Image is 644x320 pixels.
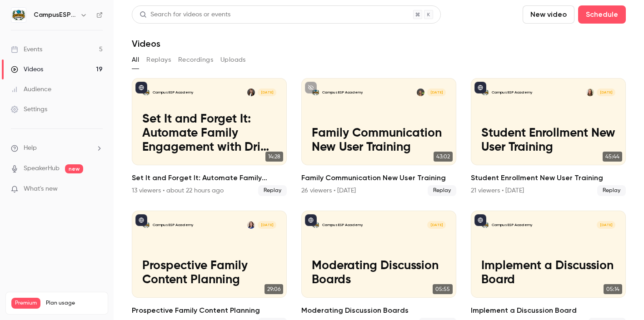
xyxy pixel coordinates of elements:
span: Help [24,143,37,153]
h1: Videos [132,38,160,49]
button: published [135,214,147,226]
p: Family Communication New User Training [312,127,446,155]
li: help-dropdown-opener [11,143,103,153]
button: published [474,214,486,226]
span: [DATE] [258,89,276,96]
span: [DATE] [597,89,615,96]
h2: Moderating Discussion Boards [301,305,456,316]
span: Replay [597,185,626,196]
p: Implement a Discussion Board [481,259,615,287]
p: CampusESP Academy [492,90,532,95]
div: Videos [11,65,43,74]
div: Search for videos or events [140,10,230,20]
p: Moderating Discussion Boards [312,259,446,287]
span: Replay [258,185,287,196]
button: unpublished [305,82,317,94]
p: CampusESP Academy [492,222,532,228]
p: CampusESP Academy [153,90,193,95]
p: CampusESP Academy [322,222,363,228]
li: Student Enrollment New User Training [471,78,626,196]
p: CampusESP Academy [153,222,193,228]
h2: Family Communication New User Training [301,172,456,183]
img: Mairin Matthews [586,89,594,96]
h2: Implement a Discussion Board [471,305,626,316]
p: CampusESP Academy [322,90,363,95]
img: CampusESP Academy [11,8,26,22]
p: Student Enrollment New User Training [481,127,615,155]
p: Set It and Forget It: Automate Family Engagement with Drip Text Messages [142,113,276,155]
span: 29:06 [265,284,283,294]
span: 14:28 [265,152,283,162]
span: 45:44 [603,152,622,162]
span: Replay [428,185,456,196]
div: Events [11,45,42,54]
button: Replays [146,53,171,67]
span: 05:55 [433,284,453,294]
div: 13 viewers • about 22 hours ago [132,186,224,195]
h2: Student Enrollment New User Training [471,172,626,183]
img: Kerri Meeks-Griffin [247,221,255,229]
h2: Prospective Family Content Planning [132,305,287,316]
button: published [474,82,486,94]
div: 21 viewers • [DATE] [471,186,524,195]
button: Schedule [578,5,626,24]
button: published [305,214,317,226]
span: [DATE] [597,221,615,229]
a: Set It and Forget It: Automate Family Engagement with Drip Text MessagesCampusESP AcademyRebecca ... [132,78,287,196]
h6: CampusESP Academy [34,10,76,20]
span: 43:02 [434,152,453,162]
span: [DATE] [427,221,446,229]
a: Family Communication New User TrainingCampusESP AcademyMira Gandhi[DATE]Family Communication New ... [301,78,456,196]
span: [DATE] [427,89,446,96]
section: Videos [132,5,626,315]
button: Recordings [178,53,213,67]
div: 26 viewers • [DATE] [301,186,356,195]
p: Prospective Family Content Planning [142,259,276,287]
span: Premium [11,298,40,309]
button: New video [523,5,574,24]
img: Rebecca McCrory [247,89,255,96]
button: Uploads [220,53,246,67]
li: Family Communication New User Training [301,78,456,196]
div: Audience [11,85,51,94]
span: [DATE] [258,221,276,229]
iframe: Noticeable Trigger [92,185,103,193]
span: new [65,164,83,173]
li: Set It and Forget It: Automate Family Engagement with Drip Text Messages [132,78,287,196]
span: What's new [24,184,58,194]
a: Student Enrollment New User TrainingCampusESP AcademyMairin Matthews[DATE]Student Enrollment New ... [471,78,626,196]
h2: Set It and Forget It: Automate Family Engagement with Drip Text Messages [132,172,287,183]
button: All [132,53,139,67]
img: Mira Gandhi [417,89,424,96]
button: published [135,82,147,94]
div: Settings [11,105,47,114]
a: SpeakerHub [24,164,60,173]
span: Plan usage [46,300,102,307]
span: 05:14 [604,284,622,294]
